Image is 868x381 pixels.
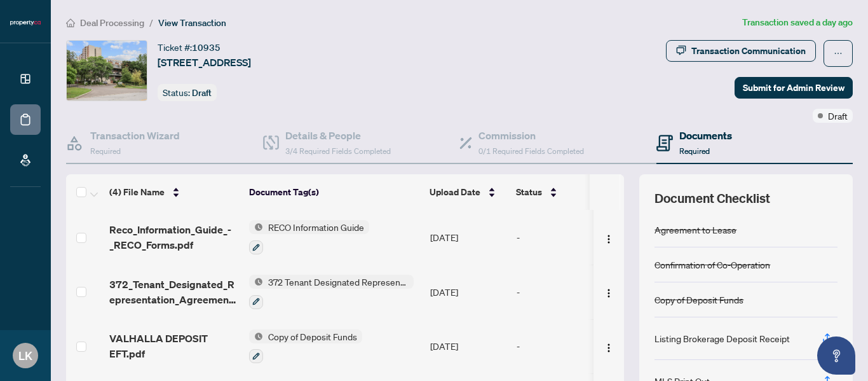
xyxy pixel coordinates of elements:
[263,220,369,234] span: RECO Information Guide
[511,174,619,210] th: Status
[517,230,614,244] div: -
[517,285,614,299] div: -
[158,55,251,70] span: [STREET_ADDRESS]
[604,288,614,298] img: Logo
[599,336,619,356] button: Logo
[249,329,362,364] button: Status IconCopy of Deposit Funds
[158,40,220,55] div: Ticket #:
[249,329,263,343] img: Status Icon
[249,220,263,234] img: Status Icon
[149,15,153,30] li: /
[67,41,147,100] img: IMG-W12380943_1.jpg
[18,347,32,364] span: LK
[478,128,584,143] h4: Commission
[249,275,263,289] img: Status Icon
[604,234,614,244] img: Logo
[478,146,584,156] span: 0/1 Required Fields Completed
[80,17,144,29] span: Deal Processing
[666,40,816,62] button: Transaction Communication
[654,223,736,237] div: Agreement to Lease
[109,185,165,199] span: (4) File Name
[10,19,41,27] img: logo
[735,77,853,99] button: Submit for Admin Review
[263,329,362,343] span: Copy of Deposit Funds
[66,18,75,27] span: home
[691,41,806,61] div: Transaction Communication
[517,339,614,353] div: -
[743,78,844,98] span: Submit for Admin Review
[604,343,614,353] img: Logo
[158,17,226,29] span: View Transaction
[90,146,121,156] span: Required
[425,210,512,265] td: [DATE]
[425,319,512,374] td: [DATE]
[285,146,391,156] span: 3/4 Required Fields Completed
[109,222,239,253] span: Reco_Information_Guide_-_RECO_Forms.pdf
[834,49,843,58] span: ellipsis
[654,331,790,345] div: Listing Brokerage Deposit Receipt
[285,128,391,143] h4: Details & People
[158,84,217,101] div: Status:
[679,146,710,156] span: Required
[249,275,414,309] button: Status Icon372 Tenant Designated Representation Agreement with Company Schedule A
[654,258,770,272] div: Confirmation of Co-Operation
[192,87,212,99] span: Draft
[654,190,770,207] span: Document Checklist
[828,109,848,123] span: Draft
[516,185,542,199] span: Status
[109,331,239,361] span: VALHALLA DEPOSIT EFT.pdf
[249,220,369,254] button: Status IconRECO Information Guide
[430,185,480,199] span: Upload Date
[742,15,853,30] article: Transaction saved a day ago
[817,336,855,375] button: Open asap
[104,174,244,210] th: (4) File Name
[263,275,414,289] span: 372 Tenant Designated Representation Agreement with Company Schedule A
[679,128,732,143] h4: Documents
[425,265,512,319] td: [DATE]
[109,277,239,307] span: 372_Tenant_Designated_Representation_Agreement_-_PropTx-[PERSON_NAME].pdf
[244,174,424,210] th: Document Tag(s)
[599,282,619,302] button: Logo
[424,174,511,210] th: Upload Date
[654,293,743,307] div: Copy of Deposit Funds
[90,128,180,143] h4: Transaction Wizard
[192,42,220,53] span: 10935
[599,227,619,247] button: Logo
